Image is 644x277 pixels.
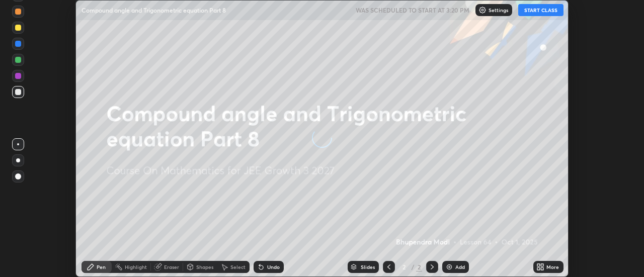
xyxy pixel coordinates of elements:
div: Add [455,264,465,269]
div: 2 [416,262,422,271]
div: Slides [361,264,375,269]
div: Highlight [125,264,147,269]
div: Shapes [196,264,213,269]
img: class-settings-icons [478,6,487,14]
h5: WAS SCHEDULED TO START AT 3:20 PM [356,6,469,15]
div: Select [230,264,246,269]
div: / [411,264,414,270]
div: Eraser [164,264,179,269]
div: Undo [267,264,280,269]
button: START CLASS [518,4,563,16]
p: Compound angle and Trigonometric equation Part 8 [82,6,226,14]
p: Settings [489,8,508,13]
img: add-slide-button [445,263,453,271]
div: Pen [97,264,106,269]
div: 2 [399,264,409,270]
div: More [546,264,559,269]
